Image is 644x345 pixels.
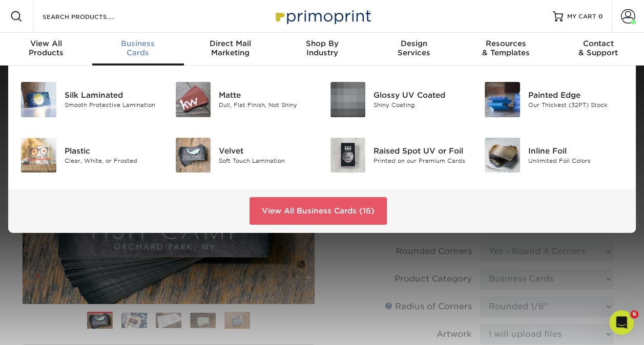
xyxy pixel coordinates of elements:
[598,13,603,20] span: 0
[276,39,368,57] div: Industry
[330,134,469,177] a: Raised Spot UV or Foil Business Cards Raised Spot UV or Foil Printed on our Premium Cards
[276,33,368,66] a: Shop ByIndustry
[485,82,520,117] img: Painted Edge Business Cards
[368,39,460,57] div: Services
[176,138,211,173] img: Velvet Business Cards
[630,310,638,318] span: 6
[276,39,368,48] span: Shop By
[460,33,552,66] a: Resources& Templates
[528,157,624,165] div: Unlimited Foil Colors
[184,33,276,66] a: Direct MailMarketing
[184,39,276,48] span: Direct Mail
[20,78,160,121] a: Silk Laminated Business Cards Silk Laminated Smooth Protective Lamination
[485,138,520,173] img: Inline Foil Business Cards
[21,82,56,117] img: Silk Laminated Business Cards
[219,145,314,157] div: Velvet
[373,157,469,165] div: Printed on our Premium Cards
[567,12,596,21] span: MY CART
[368,39,460,48] span: Design
[219,157,314,165] div: Soft Touch Lamination
[41,10,141,23] input: SEARCH PRODUCTS.....
[92,39,184,57] div: Cards
[184,39,276,57] div: Marketing
[373,101,469,110] div: Shiny Coating
[368,33,460,66] a: DesignServices
[609,310,634,335] iframe: Intercom live chat
[20,134,160,177] a: Plastic Business Cards Plastic Clear, White, or Frosted
[175,134,315,177] a: Velvet Business Cards Velvet Soft Touch Lamination
[552,39,644,48] span: Contact
[271,5,373,27] img: Primoprint
[528,101,624,110] div: Our Thickest (32PT) Stock
[552,39,644,57] div: & Support
[65,101,160,110] div: Smooth Protective Lamination
[330,78,469,121] a: Glossy UV Coated Business Cards Glossy UV Coated Shiny Coating
[373,145,469,157] div: Raised Spot UV or Foil
[484,134,624,177] a: Inline Foil Business Cards Inline Foil Unlimited Foil Colors
[528,145,624,157] div: Inline Foil
[330,138,366,173] img: Raised Spot UV or Foil Business Cards
[528,90,624,101] div: Painted Edge
[92,39,184,48] span: Business
[330,82,366,117] img: Glossy UV Coated Business Cards
[175,78,315,121] a: Matte Business Cards Matte Dull, Flat Finish, Not Shiny
[250,197,387,225] a: View All Business Cards (16)
[176,82,211,117] img: Matte Business Cards
[92,33,184,66] a: BusinessCards
[65,145,160,157] div: Plastic
[219,90,314,101] div: Matte
[65,90,160,101] div: Silk Laminated
[460,39,552,48] span: Resources
[65,157,160,165] div: Clear, White, or Frosted
[373,90,469,101] div: Glossy UV Coated
[484,78,624,121] a: Painted Edge Business Cards Painted Edge Our Thickest (32PT) Stock
[460,39,552,57] div: & Templates
[21,138,56,173] img: Plastic Business Cards
[219,101,314,110] div: Dull, Flat Finish, Not Shiny
[552,33,644,66] a: Contact& Support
